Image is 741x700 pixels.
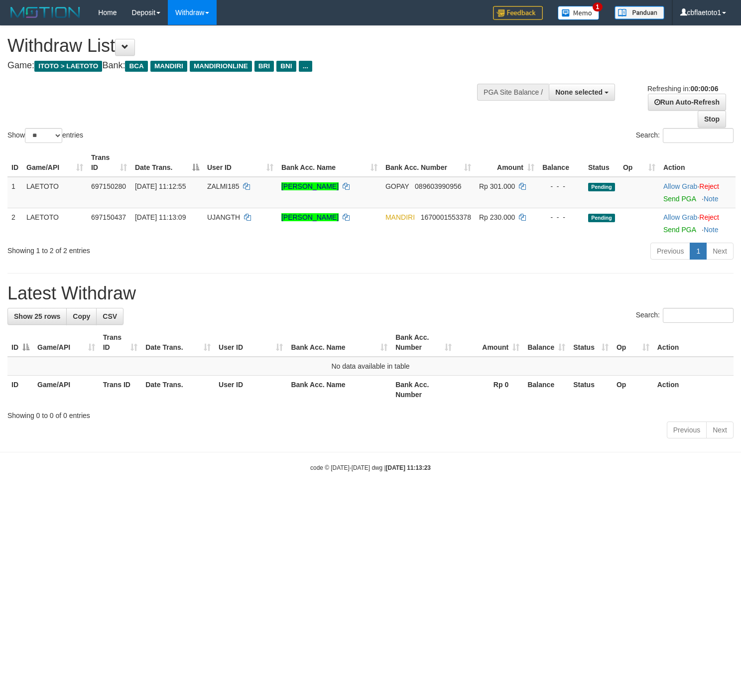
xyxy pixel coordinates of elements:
[7,177,22,208] td: 1
[584,148,619,177] th: Status
[569,328,613,357] th: Status: activate to sort column ascending
[555,88,603,96] span: None selected
[7,407,734,420] div: Showing 0 to 0 of 0 entries
[7,5,83,20] img: MOTION_logo.png
[613,328,653,357] th: Op: activate to sort column ascending
[277,148,381,177] th: Bank Acc. Name: activate to sort column ascending
[456,376,523,404] th: Rp 0
[421,213,471,221] span: Copy 1670001553378 to clipboard
[588,214,615,222] span: Pending
[653,376,734,404] th: Action
[385,213,415,221] span: MANDIRI
[479,213,515,221] span: Rp 230.000
[523,376,569,404] th: Balance
[593,2,603,11] span: 1
[659,177,736,208] td: ·
[125,61,147,72] span: BCA
[699,182,719,190] a: Reject
[475,148,538,177] th: Amount: activate to sort column ascending
[650,243,690,260] a: Previous
[659,148,736,177] th: Action
[663,213,699,221] span: ·
[7,357,734,376] td: No data available in table
[99,376,142,404] th: Trans ID
[558,6,600,20] img: Button%20Memo.svg
[663,182,699,190] span: ·
[647,85,718,93] span: Refreshing in:
[96,308,123,325] a: CSV
[648,94,726,111] a: Run Auto-Refresh
[103,312,117,320] span: CSV
[569,376,613,404] th: Status
[381,148,475,177] th: Bank Acc. Number: activate to sort column ascending
[588,183,615,191] span: Pending
[456,328,523,357] th: Amount: activate to sort column ascending
[699,213,719,221] a: Reject
[203,148,277,177] th: User ID: activate to sort column ascending
[523,328,569,357] th: Balance: activate to sort column ascending
[385,182,409,190] span: GOPAY
[493,6,543,20] img: Feedback.jpg
[207,213,240,221] span: UJANGTH
[7,308,67,325] a: Show 25 rows
[73,312,90,320] span: Copy
[135,182,186,190] span: [DATE] 11:12:55
[704,226,719,234] a: Note
[7,61,484,71] h4: Game: Bank:
[299,61,312,72] span: ...
[542,181,580,191] div: - - -
[22,177,87,208] td: LAETOTO
[477,84,549,101] div: PGA Site Balance /
[663,195,696,203] a: Send PGA
[254,61,274,72] span: BRI
[99,328,142,357] th: Trans ID: activate to sort column ascending
[131,148,203,177] th: Date Trans.: activate to sort column descending
[207,182,240,190] span: ZALMI185
[87,148,131,177] th: Trans ID: activate to sort column ascending
[549,84,615,101] button: None selected
[150,61,187,72] span: MANDIRI
[7,283,734,303] h1: Latest Withdraw
[33,376,99,404] th: Game/API
[663,128,734,143] input: Search:
[391,328,456,357] th: Bank Acc. Number: activate to sort column ascending
[706,421,734,438] a: Next
[636,308,734,323] label: Search:
[14,312,60,320] span: Show 25 rows
[215,376,287,404] th: User ID
[66,308,97,325] a: Copy
[215,328,287,357] th: User ID: activate to sort column ascending
[7,128,83,143] label: Show entries
[25,128,62,143] select: Showentries
[690,243,707,260] a: 1
[7,208,22,239] td: 2
[22,148,87,177] th: Game/API: activate to sort column ascending
[281,182,339,190] a: [PERSON_NAME]
[135,213,186,221] span: [DATE] 11:13:09
[22,208,87,239] td: LAETOTO
[704,195,719,203] a: Note
[663,182,697,190] a: Allow Grab
[613,376,653,404] th: Op
[287,328,391,357] th: Bank Acc. Name: activate to sort column ascending
[386,464,431,471] strong: [DATE] 11:13:23
[190,61,252,72] span: MANDIRIONLINE
[663,226,696,234] a: Send PGA
[415,182,461,190] span: Copy 089603990956 to clipboard
[698,111,726,128] a: Stop
[615,6,664,19] img: panduan.png
[663,213,697,221] a: Allow Grab
[619,148,659,177] th: Op: activate to sort column ascending
[479,182,515,190] span: Rp 301.000
[34,61,102,72] span: ITOTO > LAETOTO
[659,208,736,239] td: ·
[7,376,33,404] th: ID
[91,213,126,221] span: 697150437
[7,36,484,56] h1: Withdraw List
[91,182,126,190] span: 697150280
[690,85,718,93] strong: 00:00:06
[391,376,456,404] th: Bank Acc. Number
[287,376,391,404] th: Bank Acc. Name
[542,212,580,222] div: - - -
[310,464,431,471] small: code © [DATE]-[DATE] dwg |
